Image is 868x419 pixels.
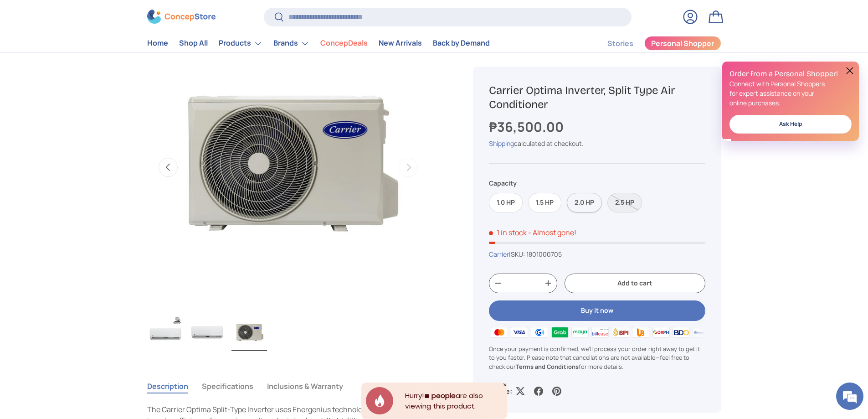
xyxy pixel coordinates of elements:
span: SKU: [511,250,525,259]
span: We are offline. Please leave us a message. [19,115,159,207]
img: bdo [671,326,691,339]
media-gallery: Gallery Viewer [147,26,430,354]
a: Home [147,35,168,52]
button: Specifications [202,376,253,397]
button: Description [147,376,188,397]
a: Terms and Conditions [516,362,579,371]
h2: Order from a Personal Shopper! [729,69,852,79]
img: carrier-optima-1.00hp-split-type-inverter-indoor-aircon-unit-full-view-concepstore [190,315,225,351]
img: qrph [651,326,671,339]
p: Connect with Personal Shoppers for expert assistance on your online purchases. [729,79,852,108]
nav: Secondary [586,34,721,52]
img: carrier-optima-1.00hp-split-type-inverter-outdoor-aircon-unit-full-view-concepstore [231,315,267,351]
img: grabpay [550,326,570,339]
p: Once your payment is confirmed, we'll process your order right away to get it to you faster. Plea... [489,345,705,371]
a: ConcepDeals [320,35,368,52]
summary: Brands [268,34,315,52]
img: metrobank [691,326,711,339]
a: Shipping [489,140,514,148]
img: gcash [529,326,550,339]
span: 1801000705 [526,250,562,259]
a: Stories [607,35,633,52]
img: bpi [611,326,631,339]
img: master [489,326,509,339]
a: New Arrivals [379,35,422,52]
div: Leave a message [47,51,153,63]
a: Personal Shopper [644,36,721,51]
img: ConcepStore [147,10,216,24]
span: | [509,250,562,259]
strong: ₱36,500.00 [489,118,566,136]
textarea: Type your message and click 'Submit' [5,249,174,281]
div: Close [503,383,507,387]
a: Back by Demand [433,35,490,52]
div: Minimize live chat window [149,5,171,26]
p: - Almost gone! [528,228,576,238]
img: Carrier Optima Inverter, Split Type Air Conditioner [148,315,183,351]
summary: Products [213,34,268,52]
img: visa [509,326,529,339]
img: billease [590,326,610,339]
a: Ask Help [729,115,852,134]
img: ubp [631,326,651,339]
h1: Carrier Optima Inverter, Split Type Air Conditioner [489,83,705,112]
button: Add to cart [565,274,705,293]
nav: Primary [147,34,490,52]
img: maya [570,326,590,339]
button: Inclusions & Warranty [267,376,343,397]
a: Shop All [179,35,208,52]
em: Submit [134,281,165,293]
span: Personal Shopper [651,40,714,47]
div: calculated at checkout. [489,139,705,149]
a: Carrier [489,250,509,259]
span: 1 in stock [489,228,527,238]
label: Sold out [607,193,642,212]
button: Buy it now [489,300,705,321]
legend: Capacity [489,178,517,188]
